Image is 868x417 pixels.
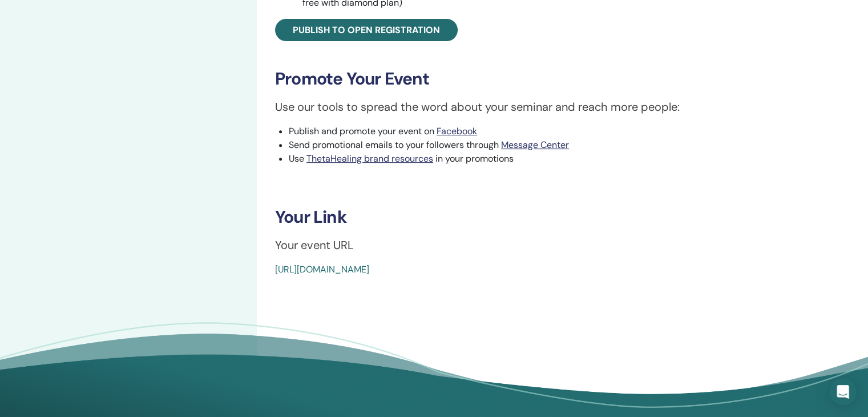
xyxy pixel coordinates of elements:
span: Publish to open registration [293,24,440,36]
li: Send promotional emails to your followers through [289,138,817,152]
div: Open Intercom Messenger [829,378,857,406]
a: [URL][DOMAIN_NAME] [275,263,369,275]
li: Use in your promotions [289,152,817,166]
a: Publish to open registration [275,19,458,41]
a: Message Center [501,139,569,151]
a: Facebook [437,125,477,137]
p: Use our tools to spread the word about your seminar and reach more people: [275,98,817,115]
h3: Promote Your Event [275,69,817,89]
h3: Your Link [275,207,817,227]
p: Your event URL [275,236,817,254]
li: Publish and promote your event on [289,125,817,138]
a: ThetaHealing brand resources [306,153,433,165]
